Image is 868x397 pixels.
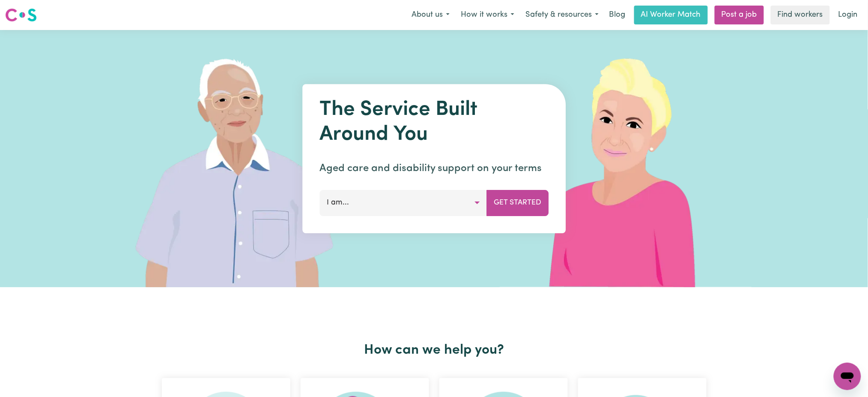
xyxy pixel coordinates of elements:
a: AI Worker Match [634,6,708,24]
button: About us [406,6,455,24]
a: Login [833,6,863,24]
iframe: Button to launch messaging window [834,363,861,390]
button: How it works [455,6,520,24]
a: Post a job [715,6,764,24]
img: Careseekers logo [5,7,37,23]
a: Find workers [771,6,830,24]
h2: How can we help you? [157,342,712,358]
button: Get Started [486,190,549,216]
p: Aged care and disability support on your terms [319,161,549,176]
button: I am... [319,190,487,216]
a: Blog [604,6,631,24]
button: Safety & resources [520,6,604,24]
h1: The Service Built Around You [319,98,549,147]
a: Careseekers logo [5,5,37,25]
